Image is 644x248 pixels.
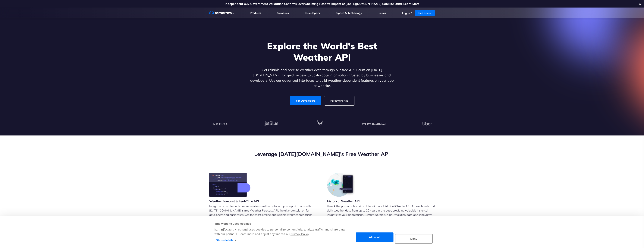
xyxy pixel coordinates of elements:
[395,234,433,243] button: Deny
[379,11,386,15] a: Learn
[209,199,259,203] h3: Weather Forecast & Real-Time API
[291,232,309,236] a: Privacy Policy
[250,67,395,88] p: Get reliable and precise weather data through our free API. Count on [DATE][DOMAIN_NAME] for quic...
[336,11,362,15] a: Space & Technology
[305,11,320,15] a: Developers
[327,199,360,203] h3: Historical Weather API
[209,10,234,16] a: Home link
[324,96,354,105] a: For Enterprise
[215,221,345,226] div: This website uses cookies
[250,40,395,63] h1: Explore the World’s Best Weather API
[216,237,236,243] a: Show details
[356,233,394,242] button: Allow all
[277,11,289,15] a: Solutions
[215,227,345,236] div: [DATE][DOMAIN_NAME] uses cookies to personalize content/ads, analyze traffic, and share data with...
[225,2,419,6] a: Independent U.S. Government Validation Confirms Overwhelming Positive Impact of [DATE][DOMAIN_NAM...
[402,11,410,15] a: Log In
[250,11,261,15] a: Products
[290,96,321,105] a: For Developers
[327,204,435,226] p: Unlock the power of historical data with our Historical Climate API. Access hourly and daily weat...
[209,151,435,158] h2: Leverage [DATE][DOMAIN_NAME]’s Free Weather API
[415,10,435,16] a: Get Demo
[209,204,317,230] p: Integrate accurate and comprehensive weather data into your applications with [DATE][DOMAIN_NAME]...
